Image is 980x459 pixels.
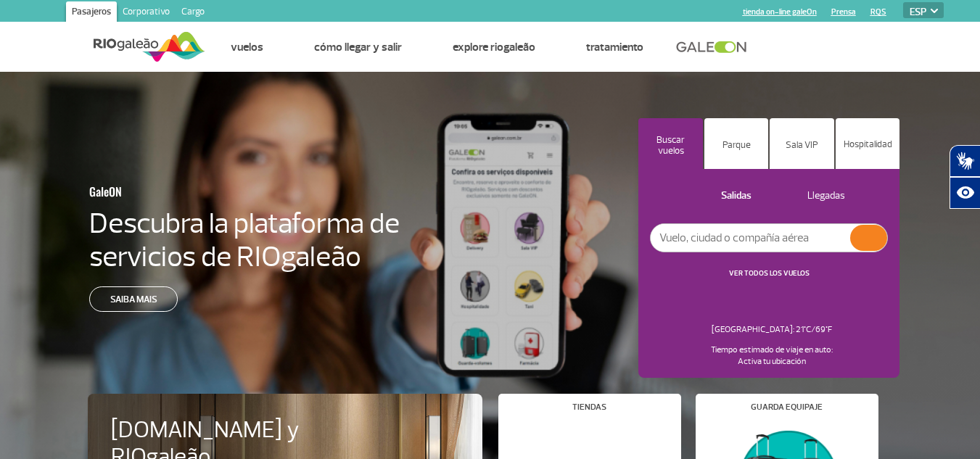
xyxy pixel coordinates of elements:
[66,1,117,25] a: Pasajeros
[586,40,643,54] a: Tratamiento
[831,7,856,17] a: Prensa
[775,187,849,206] button: Llegadas
[792,128,812,146] img: vipRoom.svg
[751,403,823,411] h4: Guarda equipaje
[870,7,886,17] a: RQS
[572,403,606,411] h4: Tiendas
[786,149,818,160] p: Sala VIP
[844,150,892,161] p: Hospitalidad
[89,207,403,273] h4: Descubra la plataforma de servicios de RIOgaleão
[662,123,680,140] img: airplaneHomeActive.svg
[950,145,980,177] button: Abrir tradutor de língua de sinais.
[89,176,332,207] h3: GaleON
[176,1,210,25] a: Cargo
[117,1,176,25] a: Corporativo
[725,268,814,279] button: VER TODOS LOS VUELOS
[836,118,900,169] button: Hospitalidad
[807,189,845,203] p: Llegadas
[638,118,703,169] button: Buscar vuelos
[651,224,850,252] input: Vuelo, ciudad o compañía aérea
[231,40,263,54] a: Vuelos
[89,286,178,312] a: Saiba mais
[646,144,696,165] p: Buscar vuelos
[770,118,834,169] button: Sala VIP
[704,118,769,169] button: Parque
[950,145,980,209] div: Plugin de acessibilidade da Hand Talk.
[722,149,751,160] p: Parque
[950,177,980,209] button: Abrir recursos assistivos.
[314,40,402,54] a: Cómo llegar y salir
[453,40,535,54] a: Explore RIOgaleão
[721,189,752,203] p: Salidas
[720,344,841,368] p: Tiempo estimado de viaje en auto: Activa tu ubicación
[857,124,879,146] img: hospitality.svg
[727,127,746,146] img: carParkingHome.svg
[689,187,756,206] button: Salidas
[729,268,810,278] a: VER TODOS LOS VUELOS
[720,324,840,336] p: [GEOGRAPHIC_DATA]: 21°C/69°F
[743,7,817,17] a: tienda on-line galeOn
